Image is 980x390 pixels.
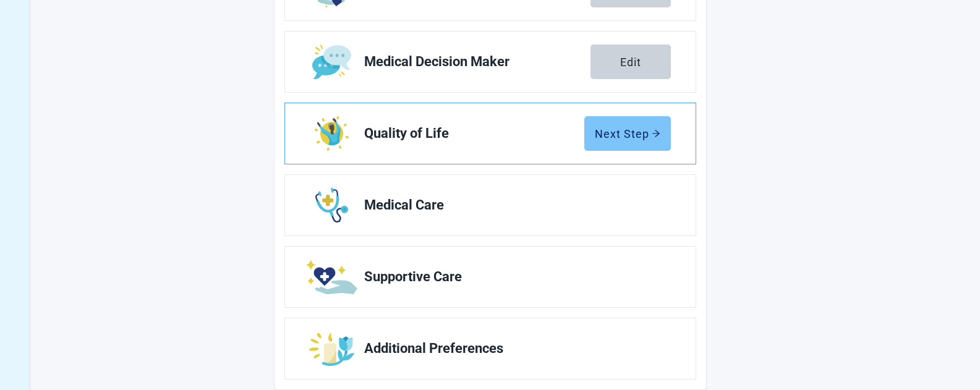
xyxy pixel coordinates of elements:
button: Edit [590,45,671,79]
span: Medical Care [364,198,661,213]
span: Quality of Life [364,126,584,141]
div: Next Step [595,127,660,140]
a: Edit Medical Care section [285,175,696,235]
span: Additional Preferences [364,341,661,356]
a: Edit Quality of Life section [285,103,696,164]
a: Edit Supportive Care section [285,247,696,307]
button: Next Steparrow-right [584,116,671,151]
a: Edit Additional Preferences section [285,318,696,379]
span: Medical Decision Maker [364,54,590,69]
span: Supportive Care [364,269,661,284]
a: Edit Medical Decision Maker section [285,32,696,92]
span: arrow-right [652,129,660,138]
div: Edit [620,56,641,68]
